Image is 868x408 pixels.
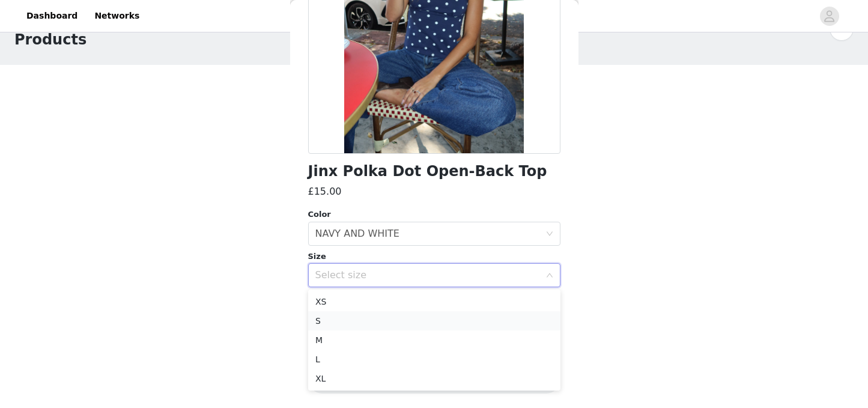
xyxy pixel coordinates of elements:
[14,29,86,50] h1: Products
[308,369,560,388] li: XL
[315,269,540,281] div: Select size
[19,2,85,29] a: Dashboard
[308,330,560,350] li: M
[546,272,553,280] i: icon: down
[308,350,560,369] li: L
[308,184,342,199] h3: £15.00
[315,222,399,245] div: NAVY AND WHITE
[87,2,147,29] a: Networks
[308,292,560,311] li: XS
[308,163,547,180] h1: Jinx Polka Dot Open-Back Top
[308,209,560,221] div: Color
[308,251,560,263] div: Size
[824,7,835,26] div: avatar
[308,311,560,330] li: S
